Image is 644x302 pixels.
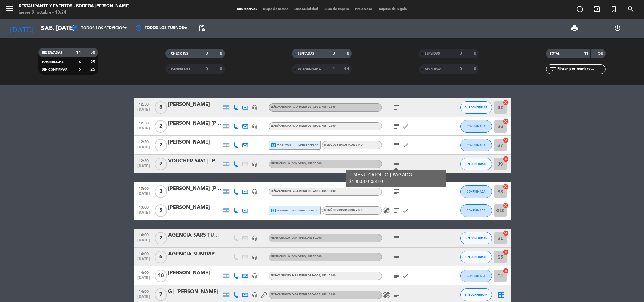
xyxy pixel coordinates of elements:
[392,188,400,195] i: subject
[627,5,635,13] i: search
[155,185,167,198] span: 3
[614,25,621,32] i: power_settings_new
[79,67,81,72] strong: 5
[298,143,318,147] span: mercadopago
[206,67,208,71] strong: 0
[596,19,639,38] div: LOG OUT
[347,51,350,56] strong: 0
[392,104,400,111] i: subject
[252,189,257,195] i: headset_mic
[383,291,390,299] i: healing
[155,251,167,263] span: 6
[155,139,167,151] span: 2
[503,184,509,190] i: cancel
[392,207,400,214] i: subject
[467,143,485,147] span: CONFIRMADA
[425,68,441,71] span: NO SHOW
[136,157,151,164] span: 12:30
[549,65,557,73] i: filter_list
[392,272,400,280] i: subject
[460,270,492,282] button: CONFIRMADA
[171,68,190,71] span: CANCELADA
[168,138,222,146] div: [PERSON_NAME]
[425,52,440,55] span: SERVIDAS
[465,162,487,166] span: SIN CONFIRMAR
[320,293,336,296] span: , ARS 10.000
[136,250,151,257] span: 14:00
[503,230,509,236] i: cancel
[584,51,589,56] strong: 11
[298,68,321,71] span: RE AGENDADA
[252,273,257,279] i: headset_mic
[467,274,485,277] span: CONFIRMADA
[155,232,167,244] span: 2
[306,255,322,258] span: , ARS 50.000
[271,293,336,296] span: Seña/anticipo para MENU DE PASOS
[571,25,578,32] span: print
[352,8,375,11] span: Pre-acceso
[155,158,167,170] span: 2
[220,51,223,56] strong: 0
[460,185,492,198] button: CONFIRMADA
[503,268,509,274] i: cancel
[460,251,492,263] button: SIN CONFIRMAR
[252,254,257,260] i: headset_mic
[349,172,443,185] div: 2 MENU CRIOLLO | PAGADO $100.000R5410
[42,61,64,64] span: CONFIRMADA
[271,190,336,193] span: Seña/anticipo para MENU DE PASOS
[136,138,151,145] span: 12:30
[155,288,167,301] span: 7
[90,67,96,72] strong: 25
[333,67,335,71] strong: 1
[42,68,67,71] span: SIN CONFIRMAR
[460,204,492,217] button: CONFIRMADA
[333,51,335,56] strong: 0
[460,158,492,170] button: SIN CONFIRMAR
[136,269,151,276] span: 14:00
[392,234,400,242] i: subject
[392,291,400,299] i: subject
[168,250,222,258] div: AGENCIA SUNTRIP | [PERSON_NAME]
[503,249,509,255] i: cancel
[465,255,487,259] span: SIN CONFIRMAR
[402,141,409,149] i: check
[136,295,151,302] span: [DATE]
[503,137,509,143] i: cancel
[90,50,96,55] strong: 50
[5,4,14,13] i: menu
[324,209,364,211] span: MENÚ DE 3 PASOS (Con vino)
[298,52,314,55] span: SENTADAS
[467,209,485,212] span: CONFIRMADA
[320,125,336,127] span: , ARS 10.000
[460,101,492,114] button: SIN CONFIRMAR
[136,211,151,218] span: [DATE]
[58,25,66,32] i: arrow_drop_down
[402,123,409,130] i: check
[171,52,188,55] span: CHECK INS
[5,4,14,15] button: menu
[136,276,151,283] span: [DATE]
[306,162,322,165] span: , ARS 50.000
[474,51,477,56] strong: 0
[474,67,477,71] strong: 0
[136,184,151,192] span: 13:00
[168,101,222,109] div: [PERSON_NAME]
[136,164,151,171] span: [DATE]
[324,144,364,146] span: MENÚ DE 6 PASOS (Con vino)
[320,106,336,108] span: , ARS 10.000
[136,100,151,107] span: 12:30
[136,231,151,238] span: 14:00
[136,238,151,245] span: [DATE]
[498,291,505,299] i: border_all
[271,142,291,148] span: visa * 7669
[610,5,618,13] i: turned_in_not
[252,292,257,298] i: headset_mic
[19,9,129,16] div: jueves 9. octubre - 10:24
[344,67,350,71] strong: 11
[271,106,336,108] span: Seña/anticipo para MENU DE PASOS
[383,207,390,214] i: healing
[19,3,129,9] div: Restaurante y Eventos - Bodega [PERSON_NAME]
[136,192,151,199] span: [DATE]
[321,8,352,11] span: Lista de Espera
[42,51,62,54] span: RESERVADAS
